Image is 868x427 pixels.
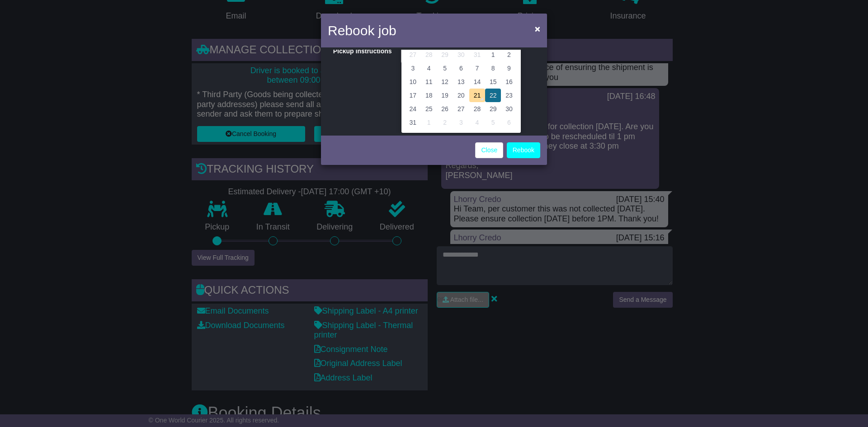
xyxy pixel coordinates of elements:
[469,75,485,89] td: 14
[469,102,485,116] td: 28
[485,89,501,102] td: 22
[328,20,396,41] h4: Rebook job
[501,116,517,129] td: 6
[405,102,421,116] td: 24
[405,116,421,129] td: 31
[437,75,453,89] td: 12
[321,47,396,55] label: Pickup instructions
[485,48,501,61] td: 1
[437,116,453,129] td: 2
[530,19,545,38] button: Close
[437,102,453,116] td: 26
[405,61,421,75] td: 3
[453,48,469,61] td: 30
[485,75,501,89] td: 15
[453,116,469,129] td: 3
[469,89,485,102] td: 21
[469,116,485,129] td: 4
[501,102,517,116] td: 30
[453,89,469,102] td: 20
[421,102,437,116] td: 25
[507,142,540,158] button: Rebook
[453,61,469,75] td: 6
[485,116,501,129] td: 5
[405,48,421,61] td: 27
[421,116,437,129] td: 1
[437,89,453,102] td: 19
[501,75,517,89] td: 16
[485,61,501,75] td: 8
[501,48,517,61] td: 2
[421,75,437,89] td: 11
[475,142,503,158] a: Close
[501,89,517,102] td: 23
[437,48,453,61] td: 29
[501,61,517,75] td: 9
[485,102,501,116] td: 29
[405,75,421,89] td: 10
[421,48,437,61] td: 28
[453,75,469,89] td: 13
[453,102,469,116] td: 27
[421,89,437,102] td: 18
[405,89,421,102] td: 17
[437,61,453,75] td: 5
[469,61,485,75] td: 7
[535,23,540,34] span: ×
[469,48,485,61] td: 31
[421,61,437,75] td: 4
